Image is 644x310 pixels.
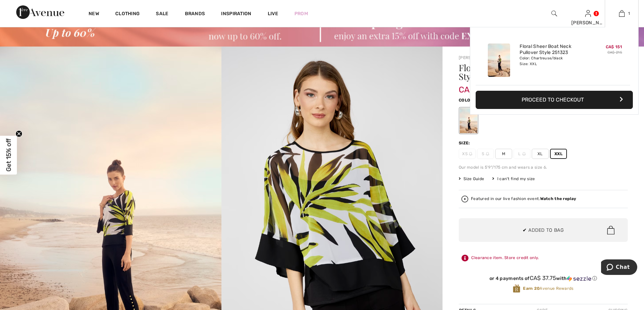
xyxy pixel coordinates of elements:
a: Clothing [115,11,140,18]
img: Avenue Rewards [513,284,520,293]
div: [PERSON_NAME] [571,19,604,26]
iframe: Opens a widget where you can chat to one of our agents [601,259,637,276]
div: Size: [459,140,472,146]
img: ring-m.svg [522,152,526,156]
a: Sign In [585,10,591,17]
div: or 4 payments ofCA$ 37.75withSezzle Click to learn more about Sezzle [459,275,628,284]
span: ✔ Added to Bag [523,227,564,234]
span: Avenue Rewards [523,285,573,291]
button: Close teaser [16,130,22,137]
div: Featured in our live fashion event. [471,197,576,201]
a: Sale [156,11,168,18]
span: Color: [459,98,475,103]
img: Watch the replay [461,196,468,202]
button: Proceed to Checkout [476,91,633,109]
img: ring-m.svg [469,152,472,156]
div: Color: Chartreuse/black Size: XXL [520,56,586,66]
span: CA$ 37.75 [530,275,556,281]
strong: Watch the replay [540,196,576,201]
div: Chartreuse/black [460,108,477,133]
img: 1ère Avenue [16,5,64,19]
span: Get 15% off [5,139,13,172]
img: ring-m.svg [486,152,489,156]
a: 1 [605,9,638,18]
a: Live [268,10,278,17]
div: Clearance item. Store credit only. [459,252,628,264]
span: S [477,149,494,159]
span: Size Guide [459,176,484,182]
img: My Bag [619,9,625,18]
span: XS [459,149,476,159]
div: I can't find my size [492,176,535,182]
a: [PERSON_NAME] [459,55,493,60]
span: Inspiration [221,11,251,18]
div: Our model is 5'9"/175 cm and wears a size 6. [459,164,628,170]
s: CA$ 215 [607,50,622,55]
span: 1 [628,10,630,17]
a: Brands [185,11,205,18]
img: Sezzle [567,276,591,282]
span: XL [532,149,549,159]
img: Bag.svg [607,226,615,234]
button: ✔ Added to Bag [459,218,628,242]
a: Floral Sheer Boat Neck Pullover Style 251323 [520,44,586,56]
img: search the website [551,9,557,18]
span: L [514,149,530,159]
img: My Info [585,9,591,18]
span: CA$ 151 [459,78,489,94]
span: CA$ 151 [606,45,622,49]
span: M [495,149,512,159]
h1: Floral Sheer Boat Neck Pullover Style 251323 [459,63,600,81]
div: or 4 payments of with [459,275,628,282]
img: Floral Sheer Boat Neck Pullover Style 251323 [488,44,510,77]
strong: Earn 20 [523,286,540,291]
a: Prom [294,10,308,17]
a: New [89,11,99,18]
span: XXL [550,149,567,159]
